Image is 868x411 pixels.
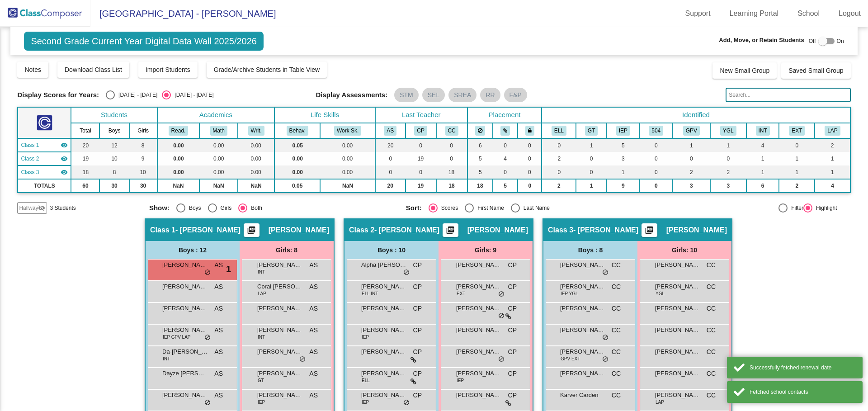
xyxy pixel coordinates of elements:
td: 5 [467,152,493,165]
td: Alissa Seaver - Seaver [18,138,71,152]
span: YGL [656,290,665,297]
span: [PERSON_NAME] [560,326,605,335]
td: 0 [542,165,576,179]
td: 6 [467,138,493,152]
span: [PERSON_NAME] [361,369,406,378]
button: Read. [169,126,189,136]
span: [PERSON_NAME] [655,326,700,335]
td: 0.00 [157,152,200,165]
div: [DATE] - [DATE] [171,91,213,99]
span: [PERSON_NAME] [PERSON_NAME] [560,260,605,269]
span: CC [612,304,621,313]
th: Introvert [746,123,779,138]
mat-icon: picture_as_pdf [445,226,456,238]
span: [PERSON_NAME] [655,260,700,269]
span: LAP [258,290,266,297]
span: - [PERSON_NAME] [374,226,439,235]
div: Successfully fetched renewal date [750,364,856,372]
input: Search... [726,88,850,102]
span: [PERSON_NAME] [PERSON_NAME] [456,347,501,356]
button: 504 [649,126,663,136]
span: [PERSON_NAME] [456,282,501,291]
button: CP [414,126,427,136]
td: 1 [576,179,607,193]
div: Scores [438,204,458,212]
td: 30 [99,179,129,193]
td: 4 [815,179,850,193]
td: 0 [493,138,518,152]
span: - [PERSON_NAME] [175,226,241,235]
span: EXT [457,290,465,297]
td: 0.00 [238,152,274,165]
mat-radio-group: Select an option [106,90,213,99]
div: Girls: 10 [637,241,731,259]
span: [PERSON_NAME] [162,260,208,269]
div: Boys : 10 [344,241,439,259]
span: Class 2 [349,226,374,235]
td: Christel Pitner - Pitner [18,152,71,165]
span: do_not_disturb_alt [204,269,211,276]
span: Off [809,37,816,45]
span: [PERSON_NAME] [162,282,208,291]
th: Young for Grade Level [710,123,746,138]
span: CP [413,260,422,270]
span: [PERSON_NAME] [361,326,406,335]
button: LAP [825,126,840,136]
span: [PERSON_NAME] [666,226,727,235]
div: Girls [217,204,232,212]
span: AS [309,369,318,378]
th: Identified [542,107,850,123]
td: NaN [157,179,200,193]
td: 0.00 [320,138,375,152]
td: 19 [71,152,99,165]
span: ELL INT [362,290,378,297]
th: Last Teacher [375,107,467,123]
td: 0 [436,138,467,152]
td: 18 [436,165,467,179]
span: IEP YGL [561,290,578,297]
mat-chip: STM [394,88,419,102]
span: Hallway [19,204,38,212]
mat-radio-group: Select an option [149,203,399,213]
button: Behav. [287,126,308,136]
span: AS [309,347,318,357]
span: CP [508,282,517,292]
button: EXT [789,126,805,136]
th: Placement [467,107,542,123]
td: 6 [746,179,779,193]
span: CC [612,282,621,292]
button: YGL [720,126,736,136]
span: - [PERSON_NAME] [573,226,638,235]
td: 0.05 [274,179,320,193]
th: Girls [129,123,157,138]
mat-chip: F&P [504,88,527,102]
span: INT [258,269,265,275]
td: 3 [710,179,746,193]
td: 18 [467,179,493,193]
td: 0 [518,138,542,152]
td: 0 [518,179,542,193]
td: 0 [673,152,710,165]
td: NaN [199,179,238,193]
span: CP [413,369,422,378]
button: Import Students [138,61,198,78]
span: do_not_disturb_alt [498,312,505,320]
td: 2 [542,152,576,165]
td: 60 [71,179,99,193]
span: AS [214,304,223,313]
span: Class 1 [150,226,175,235]
mat-icon: picture_as_pdf [644,226,655,238]
span: New Small Group [720,67,769,74]
td: NaN [238,179,274,193]
td: 0 [406,165,436,179]
mat-chip: RR [480,88,500,102]
div: Boys [185,204,201,212]
td: 3 [673,179,710,193]
div: Last Name [520,204,550,212]
mat-icon: visibility [61,142,68,149]
td: 0 [375,152,406,165]
td: 0 [779,138,815,152]
td: 0 [640,152,673,165]
td: 19 [406,179,436,193]
button: Saved Small Group [781,62,850,79]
